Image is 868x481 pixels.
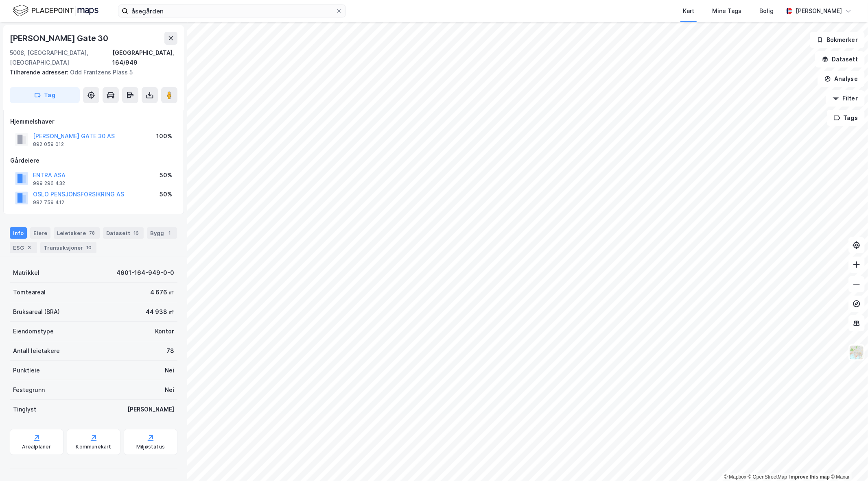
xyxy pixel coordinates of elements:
[54,227,100,239] div: Leietakere
[150,287,174,297] div: 4 676 ㎡
[166,346,174,356] div: 78
[683,6,694,16] div: Kart
[147,227,177,239] div: Bygg
[132,229,140,237] div: 16
[10,69,70,76] span: Tilhørende adresser:
[160,170,172,180] div: 50%
[33,141,64,148] div: 892 059 012
[810,32,865,48] button: Bokmerker
[33,199,64,206] div: 982 759 412
[155,326,174,336] div: Kontor
[40,242,96,253] div: Transaksjoner
[10,48,112,67] div: 5008, [GEOGRAPHIC_DATA], [GEOGRAPHIC_DATA]
[815,51,865,67] button: Datasett
[160,189,172,199] div: 50%
[13,366,40,375] div: Punktleie
[849,345,864,360] img: Z
[136,444,165,450] div: Miljøstatus
[10,156,177,165] div: Gårdeiere
[112,48,177,67] div: [GEOGRAPHIC_DATA], 164/949
[76,444,111,450] div: Kommunekart
[26,244,34,252] div: 3
[30,227,50,239] div: Eiere
[796,6,842,16] div: [PERSON_NAME]
[827,442,868,481] div: Kontrollprogram for chat
[13,385,45,395] div: Festegrunn
[22,444,51,450] div: Arealplaner
[165,385,174,395] div: Nei
[13,326,54,336] div: Eiendomstype
[13,307,60,317] div: Bruksareal (BRA)
[10,227,27,239] div: Info
[10,32,110,45] div: [PERSON_NAME] Gate 30
[128,5,336,17] input: Søk på adresse, matrikkel, gårdeiere, leietakere eller personer
[826,90,865,107] button: Filter
[13,4,98,18] img: logo.f888ab2527a4732fd821a326f86c7f29.svg
[87,229,96,237] div: 78
[13,405,36,414] div: Tinglyst
[165,366,174,375] div: Nei
[13,346,60,356] div: Antall leietakere
[827,442,868,481] iframe: Chat Widget
[10,117,177,126] div: Hjemmelshaver
[748,474,787,480] a: OpenStreetMap
[13,287,46,297] div: Tomteareal
[116,268,174,278] div: 4601-164-949-0-0
[818,71,865,87] button: Analyse
[166,229,174,237] div: 1
[10,87,80,103] button: Tag
[103,227,144,239] div: Datasett
[127,405,174,414] div: [PERSON_NAME]
[85,244,93,252] div: 10
[827,110,865,126] button: Tags
[156,131,172,141] div: 100%
[759,6,774,16] div: Bolig
[724,474,746,480] a: Mapbox
[146,307,174,317] div: 44 938 ㎡
[789,474,830,480] a: Improve this map
[10,242,37,253] div: ESG
[10,67,171,77] div: Odd Frantzens Plass 5
[13,268,39,278] div: Matrikkel
[712,6,741,16] div: Mine Tags
[33,180,65,187] div: 999 296 432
